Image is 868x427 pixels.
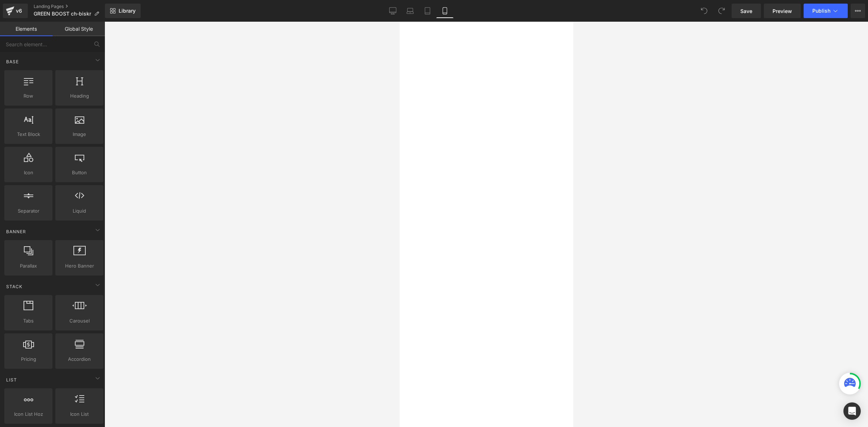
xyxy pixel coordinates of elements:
span: Row [7,92,50,100]
a: Tablet [419,4,436,18]
span: Icon [7,169,50,176]
span: Icon List [58,410,101,418]
span: Tabs [7,317,50,325]
span: Text Block [7,131,50,138]
span: Heading [58,92,101,100]
span: List [5,376,18,383]
span: Liquid [58,207,101,215]
span: Publish [812,8,830,14]
button: Undo [697,4,711,18]
div: v6 [14,6,24,16]
a: New Library [105,4,141,18]
span: Carousel [58,317,101,325]
span: Preview [773,7,792,15]
span: Parallax [7,262,50,270]
span: Button [58,169,101,176]
button: More [851,4,865,18]
span: Stack [5,283,23,290]
button: Redo [714,4,729,18]
a: Laptop [401,4,419,18]
span: Base [5,58,20,65]
span: Library [119,8,136,14]
span: Icon List Hoz [7,410,50,418]
a: Global Style [52,22,105,36]
span: Image [58,131,101,138]
a: Landing Pages [34,4,105,9]
div: Open Intercom Messenger [843,402,861,420]
span: Hero Banner [58,262,101,270]
span: Separator [7,207,50,215]
span: Pricing [7,355,50,363]
a: v6 [3,4,28,18]
a: Mobile [436,4,454,18]
a: Preview [764,4,801,18]
a: Desktop [384,4,401,18]
span: Banner [5,228,27,235]
span: Accordion [58,355,101,363]
span: Save [740,7,752,15]
button: Publish [804,4,848,18]
span: GREEN BOOST ch-biskr [34,11,91,17]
